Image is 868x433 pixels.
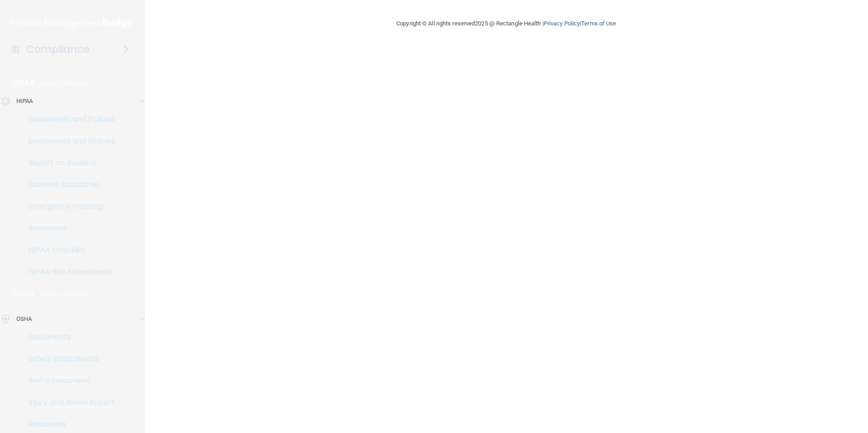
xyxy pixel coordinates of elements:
[12,78,35,89] p: HIPAA
[39,288,88,299] p: Learn More!
[16,96,33,107] p: HIPAA
[6,224,130,233] p: Resources
[6,158,130,167] p: Report an Incident
[6,333,130,342] p: Documents
[6,137,130,146] p: Documents and Policies
[6,376,130,385] p: Self-Assessment
[6,180,130,189] p: Business Associates
[12,288,35,299] p: OSHA
[581,20,616,27] a: Terms of Use
[6,420,130,429] p: Resources
[6,246,130,255] p: HIPAA Checklist
[6,202,130,211] p: Emergency Planning
[544,20,580,27] a: Privacy Policy
[6,398,130,407] p: Injury and Illness Report
[6,354,130,364] p: Safety Data Sheets
[26,43,89,56] h4: Compliance
[6,115,130,124] p: Documents and Policies
[10,14,134,32] img: PMB logo
[6,267,130,276] p: HIPAA Risk Assessment
[16,314,32,325] p: OSHA
[340,9,672,38] div: Copyright © All rights reserved 2025 @ Rectangle Health | |
[40,78,88,89] p: Learn More!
